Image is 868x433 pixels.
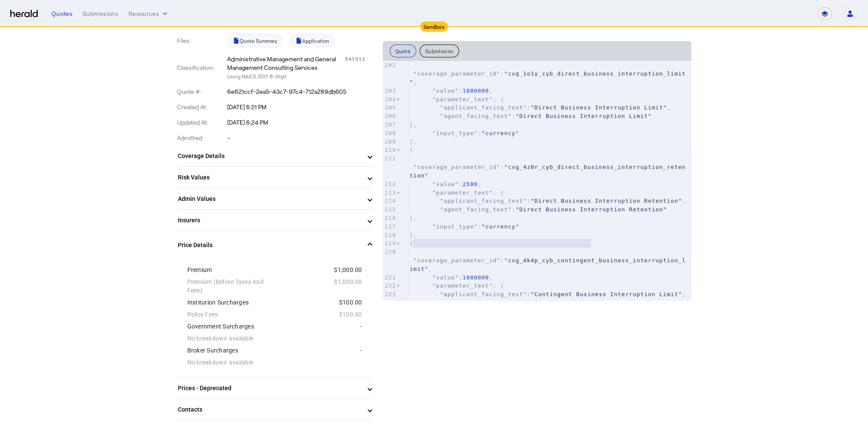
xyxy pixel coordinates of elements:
div: 208 [383,129,397,137]
span: "currency" [481,130,519,136]
span: "agent_facing_text" [440,113,512,119]
div: 212 [383,180,397,188]
span: : [410,130,520,136]
span: : , [410,274,493,281]
span: "currency" [481,223,519,230]
div: No breakdown available [187,334,362,343]
button: Resources dropdown menu [129,9,169,18]
span: }, [410,138,417,145]
mat-expansion-panel-header: Admin Values [177,188,372,209]
div: Broker Surcharges [187,346,275,355]
mat-expansion-panel-header: Coverage Details [177,146,372,166]
herald-code-block: quote [383,61,691,301]
mat-panel-title: Coverage Details [178,152,361,161]
p: Using NAICS 2017 6-Digit [227,72,372,81]
div: Sandbox [420,21,448,32]
div: 206 [383,112,397,120]
div: 218 [383,231,397,239]
span: : { [410,282,505,289]
span: : [410,113,652,119]
span: 2500 [463,181,478,187]
div: Premium (Before Taxes And Fees) [187,278,275,295]
span: "parameter_text" [432,96,493,102]
p: Admitted: [177,134,225,142]
div: Institution Surcharges [187,298,275,307]
span: "coverage_parameter_id" [413,70,500,77]
div: - [275,346,362,355]
div: 204 [383,95,397,104]
span: "Direct Business Interruption Retention" [516,206,667,212]
span: "applicant_facing_text" [440,291,527,297]
span: "coverage_parameter_id" [413,164,500,170]
p: Quote #: [177,87,225,96]
span: "cvg_1o1y_cyb_direct_business_interruption_limit" [410,70,686,85]
div: $1,000.00 [275,266,362,274]
mat-panel-title: Insurers [178,216,361,225]
div: Quotes [51,9,72,18]
p: 6e621ccf-2ea5-43c7-97c4-712a289db605 [227,87,372,96]
span: : [410,206,667,212]
span: : , [410,87,493,94]
div: No breakdown available [187,358,362,367]
div: 216 [383,214,397,222]
button: Quote [390,45,417,57]
span: "cvg_4z0r_cyb_direct_business_interruption_retention" [410,164,686,179]
img: Herald Logo [10,10,38,18]
span: }, [410,121,417,128]
mat-expansion-panel-header: Risk Values [177,167,372,188]
span: "applicant_facing_text" [440,104,527,110]
span: "Direct Business Interruption Retention" [531,197,682,204]
span: : , [410,181,482,187]
mat-panel-title: Prices - Deprecated [178,384,361,393]
mat-expansion-panel-header: Insurers [177,210,372,230]
mat-panel-title: Contacts [178,405,361,414]
div: 217 [383,222,397,231]
div: 223 [383,290,397,299]
div: $100.00 [275,298,362,307]
div: 541611 [345,55,372,72]
div: 224 [383,299,397,307]
div: Premium [187,266,275,274]
p: - [227,134,372,142]
mat-panel-title: Admin Values [178,194,361,203]
span: "Direct Business Interruption Limit" [516,113,652,119]
span: "input_type" [432,130,478,136]
span: "parameter_text" [432,189,493,196]
div: 220 [383,248,397,256]
button: Submission [420,45,459,57]
span: { [410,146,414,153]
span: }, [410,215,417,221]
span: "Direct Business Interruption Limit" [531,104,667,110]
p: Updated At: [177,118,225,127]
span: "value" [432,181,459,187]
div: 213 [383,188,397,197]
div: 210 [383,146,397,154]
span: "Contingent Business Interruption Limit" [531,291,682,297]
div: 215 [383,205,397,214]
span: : { [410,189,505,196]
span: : , [410,155,686,179]
span: : , [410,197,686,204]
p: [DATE] 6:21 PM [227,103,372,111]
p: Created At: [177,103,225,111]
a: Quote Summary [227,33,283,48]
mat-panel-title: Price Details [178,241,361,250]
span: "coverage_parameter_id" [413,257,500,263]
div: Submissions [83,9,118,18]
span: "agent_facing_text" [440,299,512,306]
p: Classification: [177,63,225,72]
span: : , [410,104,671,110]
div: 221 [383,273,397,282]
p: Files: [177,36,225,45]
span: : , [410,62,686,85]
span: "applicant_facing_text" [440,197,527,204]
span: : { [410,96,505,102]
div: 214 [383,197,397,205]
div: Policy Fees [187,310,275,319]
span: : , [410,291,686,297]
div: 211 [383,154,397,163]
span: }, [410,232,417,238]
span: "cvg_4k4p_cyb_contingent_business_interruption_limit" [410,257,686,272]
div: $1,000.00 [275,278,362,295]
span: "value" [432,274,459,281]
